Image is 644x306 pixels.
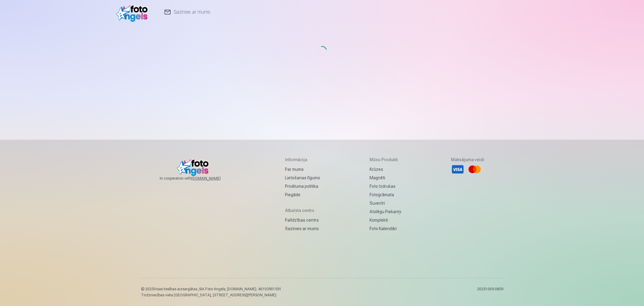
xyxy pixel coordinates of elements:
[116,2,151,22] img: /v1
[285,174,320,182] a: Lietošanas līgums
[370,224,401,233] a: Foto kalendāri
[370,174,401,182] a: Magnēti
[141,293,281,298] p: Tirdzniecības vieta [GEOGRAPHIC_DATA], [STREET_ADDRESS][PERSON_NAME]
[451,157,484,163] h5: Maksājuma veidi
[191,176,235,181] a: [DOMAIN_NAME]
[285,182,320,190] a: Privātuma politika
[370,207,401,216] a: Atslēgu piekariņi
[370,165,401,174] a: Krūzes
[370,182,401,190] a: Foto izdrukas
[370,199,401,207] a: Suvenīri
[285,216,320,224] a: Palīdzības centrs
[285,190,320,199] a: Piegāde
[285,157,320,163] h5: Informācija
[160,176,235,181] span: In cooperation with
[370,190,401,199] a: Fotogrāmata
[285,224,320,233] a: Sazinies ar mums
[285,165,320,174] a: Par mums
[468,163,481,176] li: Mastercard
[370,157,401,163] h5: Mūsu produkti
[370,216,401,224] a: Komplekti
[285,207,320,213] h5: Atbalsta centrs
[141,287,281,291] p: © 2025 Visas tiesības aizsargātas. ,
[477,287,503,298] p: 20251009.0859
[451,163,464,176] li: Visa
[199,287,281,291] span: SIA Foto Angels, [DOMAIN_NAME]. 40103901591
